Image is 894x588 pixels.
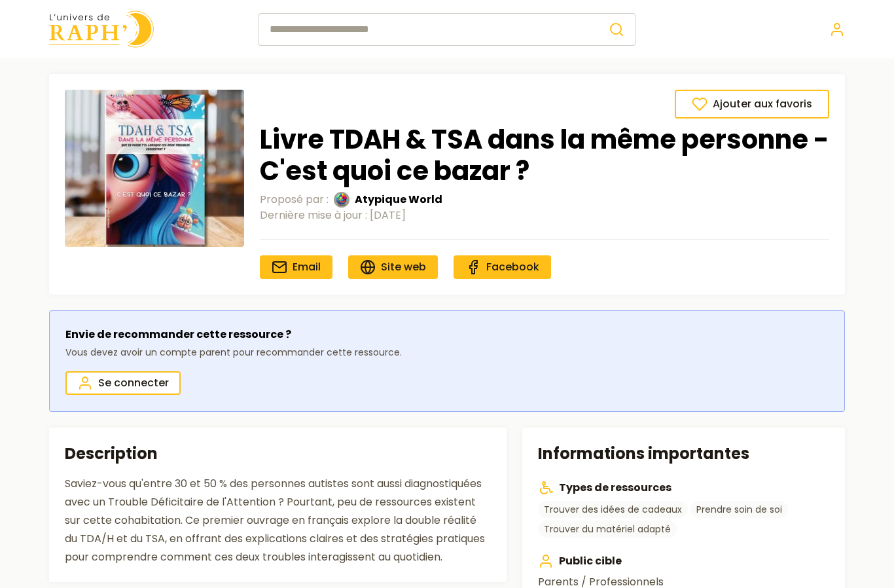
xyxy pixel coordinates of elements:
[260,124,829,187] h1: Livre TDAH & TSA dans la même personne - C'est quoi ce bazar ?
[260,255,332,279] a: Email
[538,521,677,538] a: Trouver du matériel adapté
[260,208,829,223] div: Dernière mise à jour :
[829,22,845,37] a: Se connecter
[538,480,829,496] h3: Types de ressources
[675,90,829,119] button: Ajouter aux favoris
[65,443,491,464] h2: Description
[65,90,244,247] img: Tdah Et Tsa Jpg
[538,443,829,464] h2: Informations importantes
[348,255,438,279] a: Site web
[370,208,406,223] time: [DATE]
[49,10,154,48] img: Univers de Raph logo
[260,192,329,208] span: Proposé par :
[690,501,788,518] a: Prendre soin de soi
[713,96,812,112] span: Ajouter aux favoris
[355,192,442,208] span: Atypique World
[486,259,539,274] span: Facebook
[65,475,491,566] div: Saviez-vous qu'entre 30 et 50 % des personnes autistes sont aussi diagnostiquées avec un Trouble ...
[98,375,169,391] span: Se connecter
[334,192,442,208] a: Atypique WorldAtypique World
[65,327,402,342] p: Envie de recommander cette ressource ?
[65,371,181,395] a: Se connecter
[454,255,551,279] a: Facebook
[65,345,402,361] p: Vous devez avoir un compte parent pour recommander cette ressource.
[381,259,426,274] span: Site web
[334,192,349,208] img: Atypique World
[598,13,635,46] button: Rechercher
[538,553,829,569] h3: Public cible
[293,259,321,274] span: Email
[538,501,688,518] a: Trouver des idées de cadeaux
